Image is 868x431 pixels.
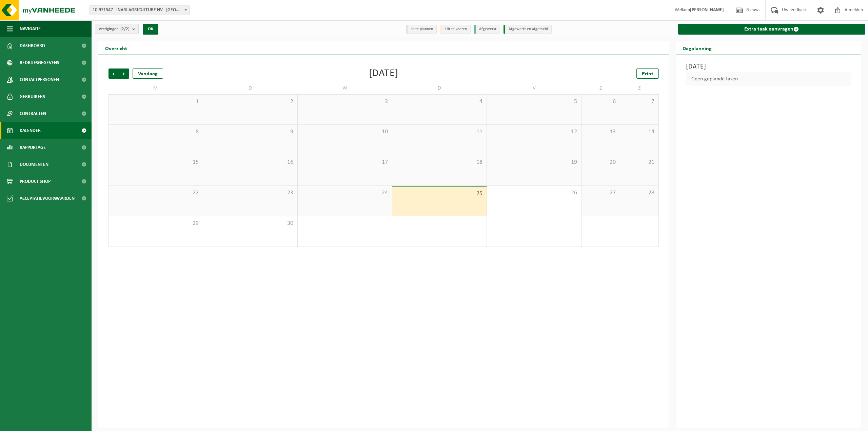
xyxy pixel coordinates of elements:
[301,189,389,197] span: 24
[396,190,483,197] span: 25
[119,68,129,79] span: Volgende
[108,68,119,79] span: Vorige
[490,128,578,136] span: 12
[20,156,48,173] span: Documenten
[20,37,45,54] span: Dashboard
[624,189,655,197] span: 28
[686,62,851,72] h3: [DATE]
[504,25,552,34] li: Afgewerkt en afgemeld
[301,98,389,105] span: 3
[676,41,718,55] h2: Dagplanning
[585,189,616,197] span: 27
[690,7,724,13] strong: [PERSON_NAME]
[585,98,616,105] span: 6
[133,68,163,79] div: Vandaag
[20,105,46,122] span: Contracten
[624,128,655,136] span: 14
[206,220,294,227] span: 30
[206,159,294,166] span: 16
[490,98,578,105] span: 5
[581,82,620,94] td: Z
[206,189,294,197] span: 23
[112,128,199,136] span: 8
[490,189,578,197] span: 26
[440,25,471,34] li: Uit te voeren
[369,68,398,79] div: [DATE]
[624,98,655,105] span: 7
[20,139,46,156] span: Rapportage
[298,82,392,94] td: W
[20,88,45,105] span: Gebruikers
[396,159,483,166] span: 18
[636,68,659,79] a: Print
[120,27,130,31] count: (2/2)
[20,190,75,207] span: Acceptatievoorwaarden
[301,159,389,166] span: 17
[487,82,581,94] td: V
[95,24,139,34] button: Vestigingen(2/2)
[686,72,851,86] div: Geen geplande taken
[474,25,500,34] li: Afgewerkt
[90,5,190,15] span: 10-971547 - INARI AGRICULTURE NV - DEINZE
[20,173,51,190] span: Product Shop
[678,24,866,35] a: Extra taak aanvragen
[90,5,189,15] span: 10-971547 - INARI AGRICULTURE NV - DEINZE
[108,82,203,94] td: M
[20,54,59,71] span: Bedrijfsgegevens
[112,159,199,166] span: 15
[98,41,134,55] h2: Overzicht
[143,24,158,35] button: OK
[206,98,294,105] span: 2
[624,159,655,166] span: 21
[206,128,294,136] span: 9
[642,71,653,77] span: Print
[392,82,487,94] td: D
[112,189,199,197] span: 22
[99,24,130,34] span: Vestigingen
[396,128,483,136] span: 11
[620,82,659,94] td: Z
[20,71,59,88] span: Contactpersonen
[406,25,437,34] li: In te plannen
[396,98,483,105] span: 4
[490,159,578,166] span: 19
[20,20,41,37] span: Navigatie
[585,128,616,136] span: 13
[585,159,616,166] span: 20
[203,82,298,94] td: D
[112,98,199,105] span: 1
[301,128,389,136] span: 10
[112,220,199,227] span: 29
[20,122,41,139] span: Kalender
